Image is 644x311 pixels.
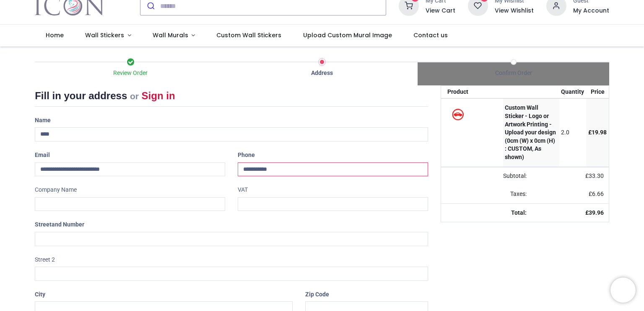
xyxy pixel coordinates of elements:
span: Wall Murals [153,31,188,39]
label: Phone [238,148,255,162]
strong: Custom Wall Sticker - Logo or Artwork Printing - Upload your design (0cm (W) x 0cm (H) : CUSTOM, ... [505,104,556,160]
a: 2 [399,2,419,9]
span: £ [585,172,604,179]
iframe: Brevo live chat [610,278,636,303]
div: Confirm Order [418,69,609,77]
label: Street 2 [35,253,55,267]
span: Contact us [413,31,448,39]
label: City [35,288,45,302]
div: Review Order [35,69,226,77]
span: £ [588,129,607,136]
a: 0 [468,2,488,9]
span: Fill in your address [35,90,127,101]
th: Quantity [559,86,587,98]
a: My Account [573,7,609,15]
a: View Wishlist [495,7,534,15]
span: £ [589,190,604,197]
td: Taxes: [441,185,532,203]
label: Company Name [35,183,77,197]
span: and Number [52,221,84,228]
div: 2.0 [561,129,584,137]
span: Home [46,31,64,39]
a: Sign in [142,90,175,101]
a: Wall Stickers [74,25,142,46]
label: Name [35,113,51,128]
td: Subtotal: [441,167,532,185]
a: Wall Murals [142,25,206,46]
span: 6.66 [592,190,604,197]
span: Custom Wall Stickers [216,31,281,39]
span: 33.30 [589,172,604,179]
strong: £ [585,209,604,216]
span: 39.96 [589,209,604,216]
a: View Cart [426,7,455,15]
label: VAT [238,183,248,197]
div: Address [226,69,418,77]
span: Wall Stickers [85,31,124,39]
th: Price [586,86,609,98]
label: Street [35,218,84,232]
label: Email [35,148,50,162]
label: Zip Code [305,288,329,302]
span: 19.98 [592,129,607,136]
strong: Total: [511,209,527,216]
img: xapgI8AAAAGSURBVAMA29eVXdYdJVUAAAAASUVORK5CYII= [447,104,501,126]
th: Product [441,86,503,98]
small: or [130,91,139,101]
span: Upload Custom Mural Image [303,31,392,39]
